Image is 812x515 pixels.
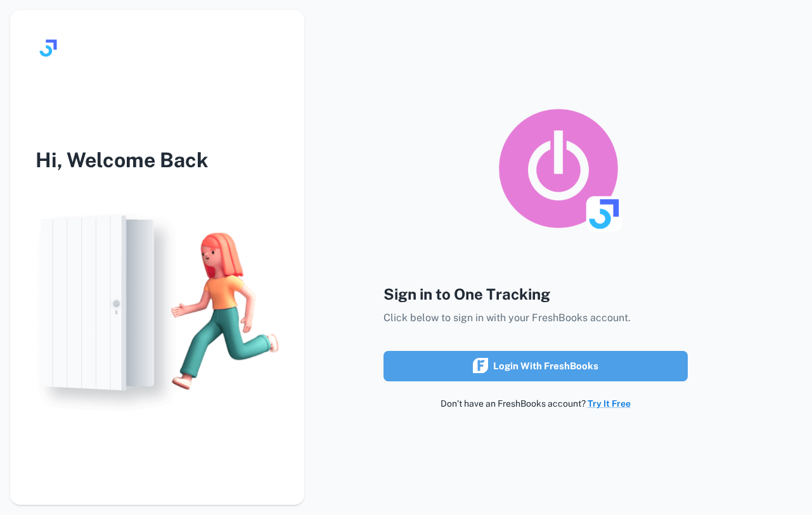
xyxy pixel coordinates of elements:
[383,283,688,305] h4: Sign in to One Tracking
[383,351,688,381] button: Login with FreshBooks
[35,35,61,61] img: logo.svg
[383,397,688,410] p: Don’t have an FreshBooks account?
[10,201,304,421] img: login
[10,145,304,175] h3: Hi, Welcome Back
[473,358,598,374] div: Login with FreshBooks
[495,105,622,232] img: logo_toggl_syncing_app.png
[383,310,688,326] p: Click below to sign in with your FreshBooks account.
[588,398,631,409] a: Try It Free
